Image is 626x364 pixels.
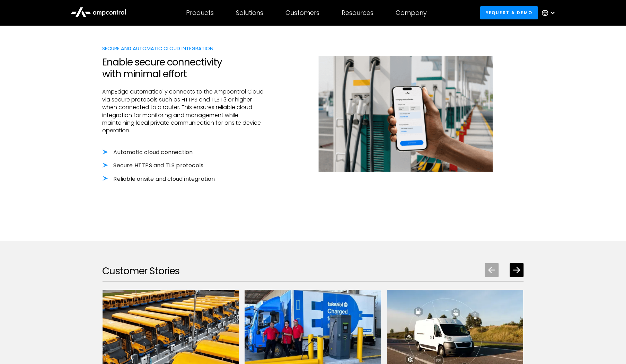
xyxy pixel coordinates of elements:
img: Ampcontrol on mobile in front of charger [319,56,493,172]
div: Customers [285,9,319,17]
li: Secure HTTPS and TLS protocols [103,162,267,169]
h2: Enable secure connectivity with minimal effort [103,56,267,80]
h2: Customer Stories [103,265,180,277]
p: AmpEdge automatically connects to the Ampcontrol Cloud via secure protocols such as HTTPS and TLS... [103,88,267,134]
div: Previous slide [485,263,499,277]
div: Products [186,9,214,17]
li: Reliable onsite and cloud integration [103,175,267,183]
div: Resources [342,9,373,17]
div: Solutions [236,9,263,17]
a: Request a demo [480,6,538,19]
div: Company [396,9,427,17]
div: Next slide [510,263,524,277]
li: Automatic cloud connection [103,149,267,156]
div: Secure and Automatic Cloud Integration [103,45,267,52]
